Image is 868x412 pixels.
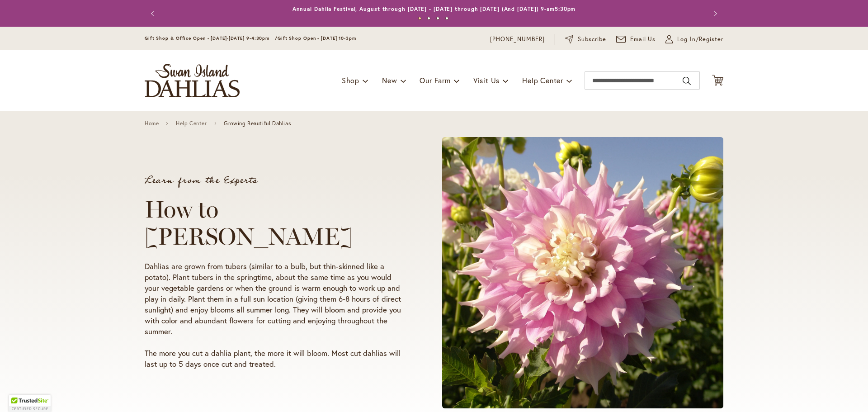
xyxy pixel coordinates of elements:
a: Subscribe [565,35,606,44]
p: Dahlias are grown from tubers (similar to a bulb, but thin-skinned like a potato). Plant tubers i... [145,261,408,337]
button: 3 of 4 [436,17,439,20]
span: Visit Us [473,76,500,85]
button: 4 of 4 [445,17,448,20]
span: Growing Beautiful Dahlias [224,120,291,127]
button: Previous [145,5,163,23]
div: TrustedSite Certified [9,395,51,412]
a: Annual Dahlia Festival, August through [DATE] - [DATE] through [DATE] (And [DATE]) 9-am5:30pm [292,5,576,12]
span: New [382,76,397,85]
button: 1 of 4 [418,17,421,20]
p: Learn from the Experts [145,176,408,185]
span: Shop [342,76,359,85]
a: Log In/Register [665,35,723,44]
button: 2 of 4 [427,17,430,20]
span: Help Center [522,76,563,85]
a: store logo [145,64,240,97]
span: Log In/Register [677,35,723,44]
a: Email Us [616,35,656,44]
h1: How to [PERSON_NAME] [145,196,408,250]
span: Gift Shop Open - [DATE] 10-3pm [278,35,356,41]
button: Next [705,5,723,23]
span: Subscribe [578,35,606,44]
span: Email Us [630,35,656,44]
a: [PHONE_NUMBER] [490,35,545,44]
span: Our Farm [420,76,450,85]
span: Gift Shop & Office Open - [DATE]-[DATE] 9-4:30pm / [145,35,278,41]
p: The more you cut a dahlia plant, the more it will bloom. Most cut dahlias will last up to 5 days ... [145,348,408,369]
a: Help Center [176,120,207,127]
a: Home [145,120,159,127]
